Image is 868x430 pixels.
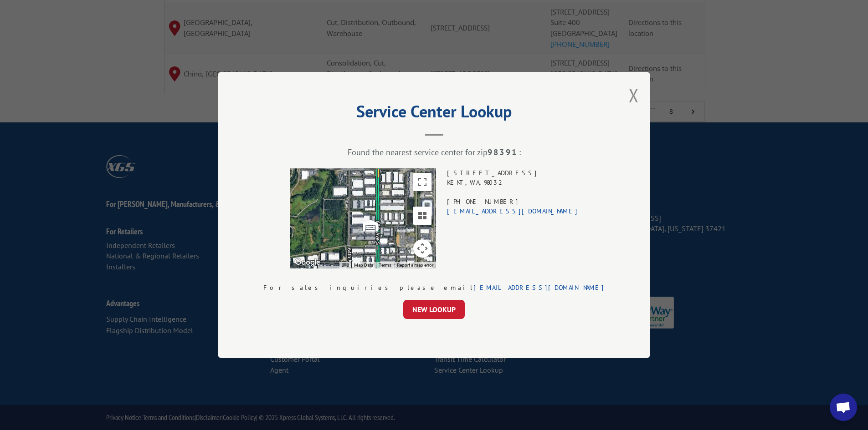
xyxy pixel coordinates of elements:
a: Open this area in Google Maps (opens a new window) [293,257,323,268]
a: [EMAIL_ADDRESS][DOMAIN_NAME] [447,207,578,215]
button: Map camera controls [413,239,431,258]
div: For sales inquiries please email [263,283,605,293]
h2: Service Center Lookup [263,105,605,122]
div: [STREET_ADDRESS] KENT , WA , 98032 [PHONE_NUMBER] [447,168,578,268]
a: Terms [379,263,391,268]
a: [EMAIL_ADDRESS][DOMAIN_NAME] [473,283,605,292]
img: svg%3E [363,218,378,233]
div: Open chat [830,394,857,421]
a: Report a map error [397,263,433,268]
div: Found the nearest service center for zip : [263,147,605,157]
button: Tilt map [413,207,431,225]
button: Map Data [354,262,373,268]
strong: 98391 [488,147,519,157]
button: Close modal [629,83,639,107]
img: Google [293,257,323,268]
button: Keyboard shortcuts [342,262,348,268]
button: NEW LOOKUP [403,300,465,319]
button: Toggle fullscreen view [413,173,431,191]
